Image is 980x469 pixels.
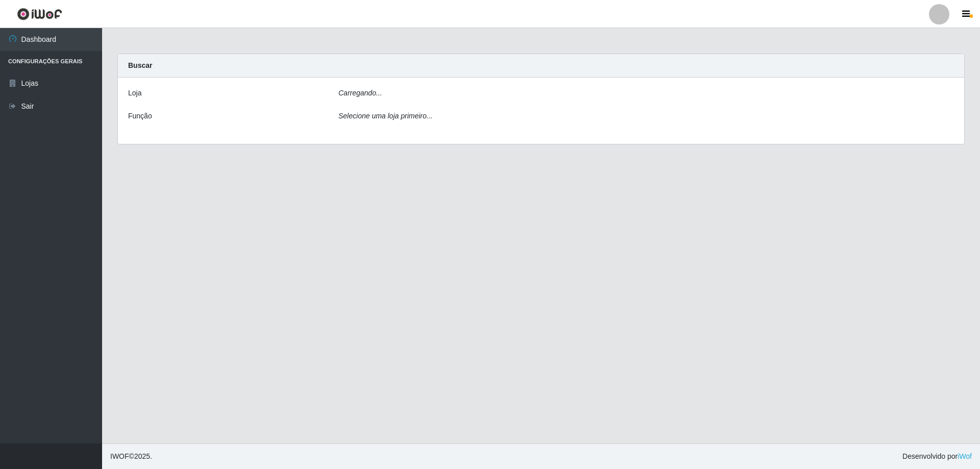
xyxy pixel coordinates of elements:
span: © 2025 . [110,451,152,462]
i: Selecione uma loja primeiro... [338,112,432,120]
label: Loja [128,88,141,98]
img: CoreUI Logo [17,8,62,20]
a: iWof [958,452,972,460]
label: Função [128,111,152,121]
i: Carregando... [338,89,382,97]
span: Desenvolvido por [902,451,972,462]
span: IWOF [110,452,129,460]
strong: Buscar [128,61,152,69]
